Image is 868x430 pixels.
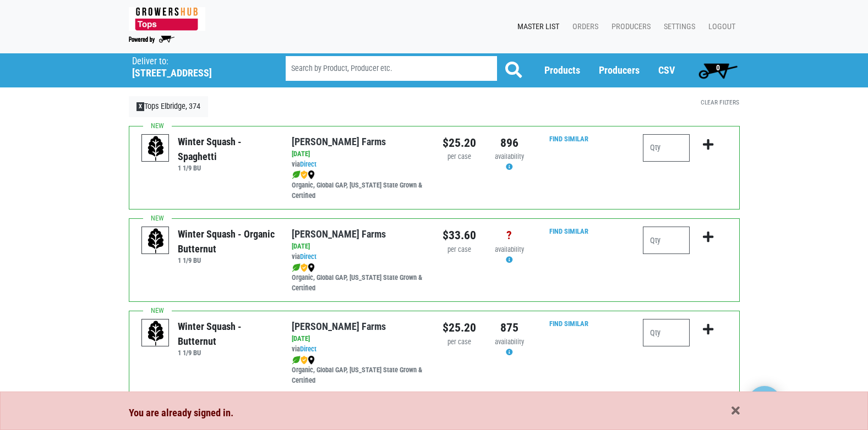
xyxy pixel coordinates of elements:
[292,241,425,252] div: [DATE]
[443,134,476,152] div: $25.20
[292,170,301,179] img: leaf-e5c59151409436ccce96b2ca1b28e03c.png
[292,170,425,201] div: Organic, Global GAP, [US_STATE] State Grown & Certified
[301,356,308,365] img: safety-e55c860ca8c00a9c171001a62a92dabd.png
[292,355,425,386] div: Organic, Global GAP, [US_STATE] State Grown & Certified
[443,319,476,337] div: $25.20
[493,134,526,152] div: 896
[292,263,301,272] img: leaf-e5c59151409436ccce96b2ca1b28e03c.png
[564,16,603,37] a: Orders
[308,263,315,272] img: map_marker-0e94453035b3232a4d21701695807de9.png
[549,319,588,328] a: Find Similar
[443,152,476,162] div: per case
[292,136,386,147] a: [PERSON_NAME] Farms
[443,245,476,255] div: per case
[701,98,739,106] a: Clear Filters
[443,227,476,244] div: $33.60
[292,321,386,332] a: [PERSON_NAME] Farms
[495,245,524,253] span: availability
[643,319,690,346] input: Qty
[178,227,275,256] div: Winter Squash - Organic Butternut
[292,228,386,240] a: [PERSON_NAME] Farms
[132,53,266,79] span: Tops Elbridge, 374 (227 E Main St, Elbridge, NY 13060, USA)
[292,262,425,294] div: Organic, Global GAP, [US_STATE] State Grown & Certified
[292,159,425,170] div: via
[292,252,425,262] div: via
[132,67,258,79] h5: [STREET_ADDRESS]
[599,64,640,76] a: Producers
[286,56,497,81] input: Search by Product, Producer etc.
[292,356,301,365] img: leaf-e5c59151409436ccce96b2ca1b28e03c.png
[300,252,316,261] a: Direct
[716,63,720,72] span: 0
[129,7,205,31] img: 279edf242af8f9d49a69d9d2afa010fb.png
[509,16,564,37] a: Master List
[694,59,743,81] a: 0
[643,227,690,254] input: Qty
[129,96,209,117] a: XTops Elbridge, 374
[178,134,275,164] div: Winter Squash - Spaghetti
[300,160,316,168] a: Direct
[655,16,700,37] a: Settings
[292,344,425,355] div: via
[142,227,170,255] img: placeholder-variety-43d6402dacf2d531de610a020419775a.svg
[142,135,170,162] img: placeholder-variety-43d6402dacf2d531de610a020419775a.svg
[308,356,315,365] img: map_marker-0e94453035b3232a4d21701695807de9.png
[292,334,425,344] div: [DATE]
[493,227,526,244] div: ?
[142,319,170,347] img: placeholder-variety-43d6402dacf2d531de610a020419775a.svg
[549,135,588,143] a: Find Similar
[495,338,524,346] span: availability
[137,102,145,111] span: X
[301,170,308,179] img: safety-e55c860ca8c00a9c171001a62a92dabd.png
[308,170,315,179] img: map_marker-0e94453035b3232a4d21701695807de9.png
[178,164,275,172] h6: 1 1/9 BU
[700,16,740,37] a: Logout
[129,36,174,43] img: Powered by Big Wheelbarrow
[603,16,655,37] a: Producers
[178,256,275,264] h6: 1 1/9 BU
[132,56,258,67] p: Deliver to:
[129,405,740,421] div: You are already signed in.
[643,134,690,162] input: Qty
[658,64,675,76] a: CSV
[301,263,308,272] img: safety-e55c860ca8c00a9c171001a62a92dabd.png
[493,319,526,337] div: 875
[178,349,275,357] h6: 1 1/9 BU
[443,337,476,348] div: per case
[549,227,588,235] a: Find Similar
[178,319,275,349] div: Winter Squash - Butternut
[495,152,524,161] span: availability
[544,64,580,76] a: Products
[300,345,316,353] a: Direct
[292,149,425,159] div: [DATE]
